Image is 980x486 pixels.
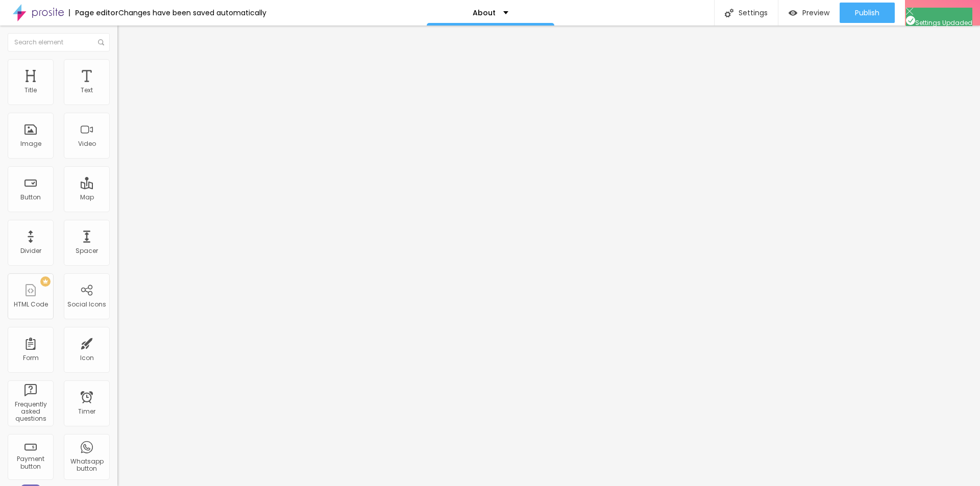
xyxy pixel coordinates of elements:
[906,18,972,27] span: Settings Updaded
[69,9,118,16] div: Page editor
[10,455,51,470] div: Payment button
[802,9,829,17] span: Preview
[855,9,879,17] span: Publish
[14,301,48,308] div: HTML Code
[98,39,104,45] img: Icone
[117,25,980,486] iframe: Editor
[24,87,37,94] div: Title
[906,8,913,15] img: Icone
[66,458,107,473] div: Whatsapp button
[78,140,96,147] div: Video
[840,3,895,23] button: Publish
[20,247,41,254] div: Divider
[23,354,39,362] div: Form
[778,3,840,23] button: Preview
[725,9,733,17] img: Icone
[8,33,110,52] input: Search element
[20,140,41,147] div: Image
[81,87,93,94] div: Text
[10,401,51,423] div: Frequently asked questions
[76,247,98,254] div: Spacer
[80,194,94,201] div: Map
[789,9,797,17] img: view-1.svg
[118,9,266,16] div: Changes have been saved automatically
[906,16,915,25] img: Icone
[20,194,41,201] div: Button
[67,301,106,308] div: Social Icons
[80,354,94,362] div: Icon
[78,408,95,415] div: Timer
[473,9,496,16] p: About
